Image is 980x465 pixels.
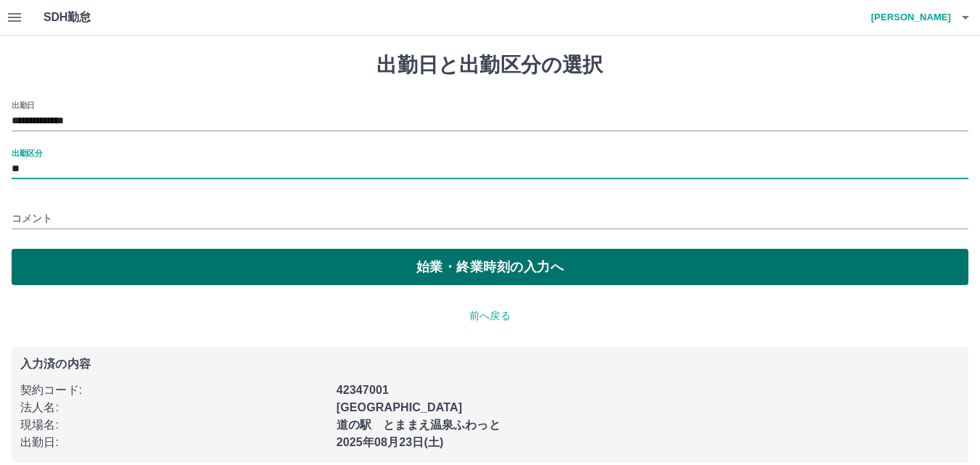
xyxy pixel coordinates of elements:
b: 道の駅 とままえ温泉ふわっと [337,419,501,431]
p: 出勤日 : [20,434,328,451]
button: 始業・終業時刻の入力へ [12,249,968,285]
b: 2025年08月23日(土) [337,436,444,448]
label: 出勤日 [12,99,35,110]
label: 出勤区分 [12,147,42,158]
p: 契約コード : [20,382,328,399]
h1: 出勤日と出勤区分の選択 [12,53,968,78]
b: [GEOGRAPHIC_DATA] [337,401,463,413]
p: 法人名 : [20,399,328,416]
p: 入力済の内容 [20,358,960,370]
p: 前へ戻る [12,308,968,324]
p: 現場名 : [20,416,328,434]
b: 42347001 [337,384,389,396]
